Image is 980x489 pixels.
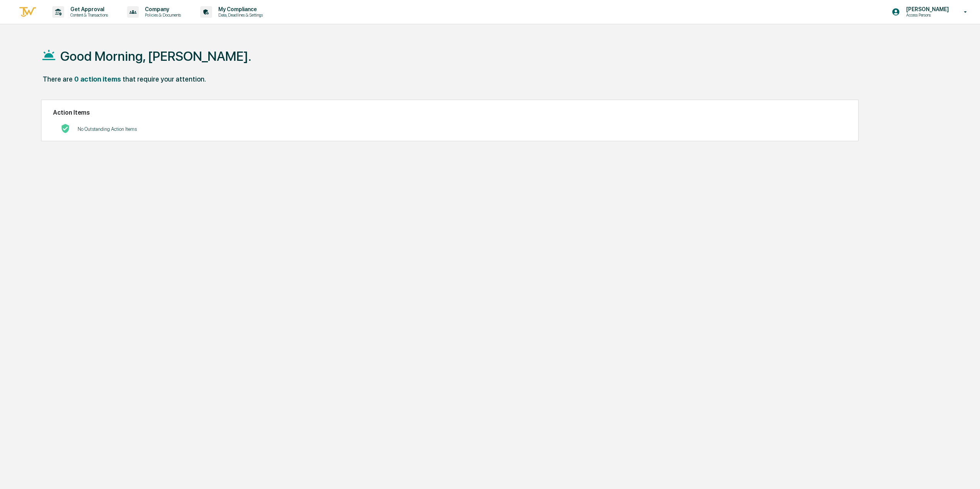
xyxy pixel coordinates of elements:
h1: Good Morning, [PERSON_NAME]. [60,48,251,64]
p: Company [139,6,185,12]
div: 0 action items [74,75,121,83]
img: logo [18,6,37,18]
p: Access Persons [900,12,953,18]
img: No Actions logo [61,124,70,133]
p: Get Approval [64,6,112,12]
p: My Compliance [212,6,267,12]
p: Content & Transactions [64,12,112,18]
div: that require your attention. [123,75,206,83]
p: [PERSON_NAME] [900,6,953,12]
h2: Action Items [53,109,847,116]
p: Policies & Documents [139,12,185,18]
div: There are [43,75,73,83]
p: Data, Deadlines & Settings [212,12,267,18]
p: No Outstanding Action Items [78,126,137,132]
